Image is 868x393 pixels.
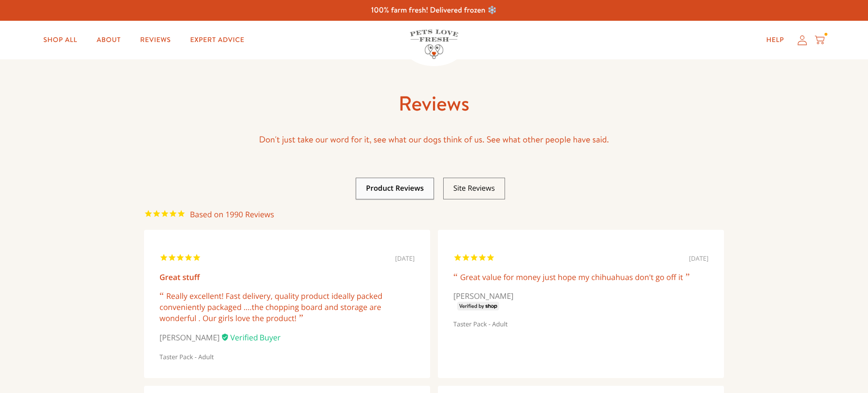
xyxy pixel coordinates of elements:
[410,29,458,59] img: Pets Love Fresh
[144,132,724,147] p: Don't just take our word for it, see what our dogs think of us. See what other people have said.
[36,30,85,50] a: Shop All
[453,272,709,283] div: Great value for money just hope my chihuahuas don't go off it
[159,352,214,361] a: Taster Pack - Adult
[453,320,507,328] a: Taster Pack - Adult
[183,30,252,50] a: Expert Advice
[159,291,415,324] div: Really excellent! Fast delivery, quality product ideally packed conveniently packaged ....the cho...
[89,30,129,50] a: About
[144,90,724,117] h1: Reviews
[132,30,178,50] a: Reviews
[758,30,792,50] a: Help
[159,272,200,282] a: Great stuff
[159,332,415,343] div: [PERSON_NAME]
[453,291,709,310] div: [PERSON_NAME]
[190,209,274,220] span: 1990
[820,348,858,383] iframe: Gorgias live chat messenger
[453,302,499,310] img: SVG verified by SHOP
